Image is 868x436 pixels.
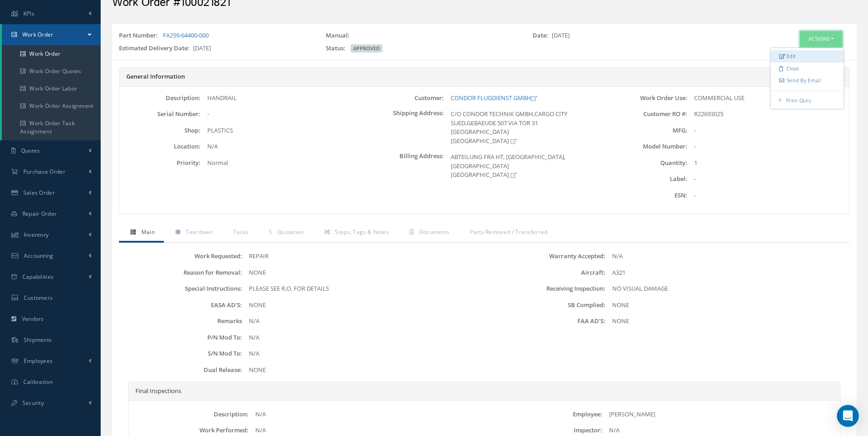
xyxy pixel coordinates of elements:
span: Tasks [233,228,249,236]
a: Print-Outs [786,97,811,104]
span: Steps, Tags & Notes [335,228,389,236]
span: Sales Order [23,189,55,197]
div: NONE [242,366,484,375]
a: Close [771,63,844,75]
span: Customers [24,294,53,302]
div: N/A [605,252,847,261]
label: Inspector: [485,427,602,434]
div: Open Intercom Messenger [837,405,859,427]
a: FA259-64400-000 [163,31,209,39]
a: Teardown [164,223,222,243]
button: Actions [800,31,842,47]
span: Calibration [23,378,53,386]
a: Tasks [222,223,258,243]
div: [PERSON_NAME] [602,410,838,419]
div: C/O CONDOR TECHNIK GMBH,CARGO CITY SUED,GEBAEUDE 507 VIA TOR 31 [GEOGRAPHIC_DATA] [GEOGRAPHIC_DATA] [444,110,606,145]
div: REPAIR [242,252,484,261]
label: Shop: [119,127,200,134]
span: Documents [419,228,450,236]
label: Model Number: [606,143,687,150]
div: Final Inspections [129,382,840,401]
span: Main [141,228,155,236]
div: N/A [242,317,484,326]
label: Dual Release: [121,367,242,373]
span: Security [22,399,44,407]
span: KPIs [23,10,34,17]
div: 1 [687,159,849,168]
label: Estimated Delivery Date: [119,44,193,53]
a: Main [119,223,164,243]
label: Work Requested: [121,253,242,260]
div: PLASTICS [200,126,362,135]
div: NONE [605,301,847,310]
a: Quotation [258,223,313,243]
label: Reason for Removal: [121,269,242,276]
span: Quotation [277,228,304,236]
label: Work Order Use: [606,95,687,101]
div: A321 [605,268,847,277]
span: - [207,110,209,118]
label: Serial Number: [119,111,200,117]
h5: General Information [126,73,842,80]
div: ABTEILUNG FRA HT, [GEOGRAPHIC_DATA], [GEOGRAPHIC_DATA] [GEOGRAPHIC_DATA] [444,153,606,180]
a: Work Order Quotes [2,63,101,80]
label: P/N Mod To: [121,334,242,341]
label: S/N Mod To: [121,350,242,357]
div: N/A [242,349,484,358]
div: - [687,126,849,135]
label: EASA AD'S: [121,302,242,308]
label: Billing Address: [363,153,444,180]
span: Teardown [186,228,212,236]
label: Description: [131,411,248,418]
span: Capabilities [22,273,54,281]
span: Inventory [24,231,49,239]
div: N/A [242,333,484,342]
div: NO VISUAL DAMAGE [605,284,847,293]
label: Shipping Address: [363,110,444,145]
div: NONE [605,317,847,326]
span: Quotes [21,147,40,154]
label: Description: [119,95,200,101]
span: Parts Removed / Transferred [470,228,547,236]
div: - [687,191,849,200]
label: Warranty Accepted: [485,253,605,260]
span: Shipments [24,336,52,344]
label: SB Complied: [485,302,605,308]
label: MFG: [606,127,687,134]
a: Steps, Tags & Notes [313,223,398,243]
span: Work Order [22,31,54,38]
a: Work Order Task Assignment [2,115,101,140]
div: [DATE] [526,31,733,44]
div: - [687,175,849,184]
a: Send By Email [771,74,844,87]
div: NONE [242,301,484,310]
label: FAA AD'S: [485,318,605,324]
label: Work Performed: [131,427,248,434]
span: Repair Order [22,210,57,218]
a: Parts Removed / Transferred [458,223,556,243]
label: Quantity: [606,160,687,166]
a: Documents [398,223,458,243]
div: - [687,142,849,151]
label: Special Instructions: [121,285,242,292]
div: N/A [248,410,484,419]
a: Work Order [2,24,101,45]
div: NONE [242,268,484,277]
label: Location: [119,143,200,150]
div: HANDRAIL [200,94,362,103]
span: R22693025 [694,110,723,118]
label: Customer RO #: [606,111,687,117]
label: Remarks [121,318,242,324]
a: Work Order Labor [2,80,101,97]
label: Status: [326,44,349,53]
label: Manual: [326,31,353,40]
a: CONDOR FLUGDIENST GMBH [451,94,537,102]
span: Accounting [24,252,54,260]
div: Normal [200,159,362,168]
a: Work Order [2,45,101,63]
label: Label: [606,175,687,182]
span: Employees [24,357,53,365]
label: Employee: [485,411,602,418]
label: ESN: [606,192,687,199]
span: APPROVED [350,44,383,53]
